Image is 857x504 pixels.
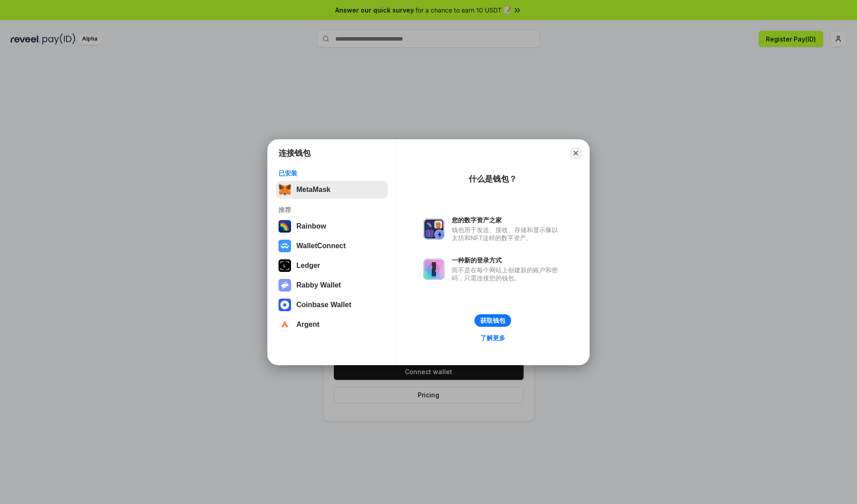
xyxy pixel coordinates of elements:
[296,262,320,270] div: Ledger
[480,317,505,325] div: 获取钱包
[276,296,388,314] button: Coinbase Wallet
[279,183,291,196] img: svg+xml,%3Csvg%20fill%3D%22none%22%20height%3D%2233%22%20viewBox%3D%220%200%2035%2033%22%20width%...
[279,169,385,177] div: 已安装
[279,299,291,311] img: svg+xml,%3Csvg%20width%3D%2228%22%20height%3D%2228%22%20viewBox%3D%220%200%2028%2028%22%20fill%3D...
[296,186,330,194] div: MetaMask
[279,206,385,214] div: 推荐
[276,217,388,235] button: Rainbow
[276,276,388,294] button: Rabby Wallet
[279,148,311,158] h1: 连接钱包
[474,314,511,327] button: 获取钱包
[279,279,291,292] img: svg+xml,%3Csvg%20xmlns%3D%22http%3A%2F%2Fwww.w3.org%2F2000%2Fsvg%22%20fill%3D%22none%22%20viewBox...
[279,259,291,272] img: svg+xml,%3Csvg%20xmlns%3D%22http%3A%2F%2Fwww.w3.org%2F2000%2Fsvg%22%20width%3D%2228%22%20height%3...
[296,321,320,329] div: Argent
[279,318,291,331] img: svg+xml,%3Csvg%20width%3D%2228%22%20height%3D%2228%22%20viewBox%3D%220%200%2028%2028%22%20fill%3D...
[296,281,341,289] div: Rabby Wallet
[276,316,388,333] button: Argent
[469,174,517,184] div: 什么是钱包？
[279,240,291,252] img: svg+xml,%3Csvg%20width%3D%2228%22%20height%3D%2228%22%20viewBox%3D%220%200%2028%2028%22%20fill%3D...
[296,222,326,230] div: Rainbow
[423,218,445,240] img: svg+xml,%3Csvg%20xmlns%3D%22http%3A%2F%2Fwww.w3.org%2F2000%2Fsvg%22%20fill%3D%22none%22%20viewBox...
[480,334,505,342] div: 了解更多
[279,220,291,233] img: svg+xml,%3Csvg%20width%3D%22120%22%20height%3D%22120%22%20viewBox%3D%220%200%20120%20120%22%20fil...
[296,301,351,309] div: Coinbase Wallet
[276,237,388,255] button: WalletConnect
[475,332,511,344] a: 了解更多
[276,181,388,199] button: MetaMask
[452,256,562,264] div: 一种新的登录方式
[423,258,445,280] img: svg+xml,%3Csvg%20xmlns%3D%22http%3A%2F%2Fwww.w3.org%2F2000%2Fsvg%22%20fill%3D%22none%22%20viewBox...
[452,226,562,242] div: 钱包用于发送、接收、存储和显示像以太坊和NFT这样的数字资产。
[296,242,346,250] div: WalletConnect
[570,147,582,159] button: Close
[452,266,562,282] div: 而不是在每个网站上创建新的账户和密码，只需连接您的钱包。
[276,257,388,275] button: Ledger
[452,216,562,224] div: 您的数字资产之家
